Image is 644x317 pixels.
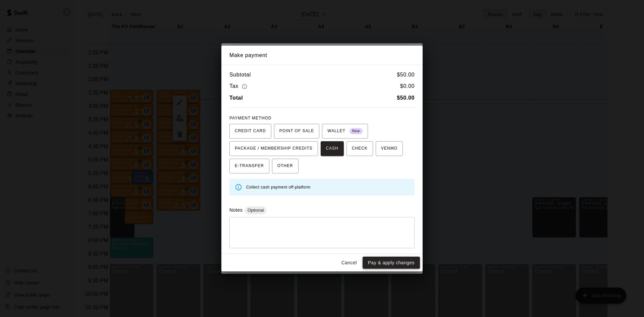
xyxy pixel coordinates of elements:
[246,185,311,190] span: Collect cash payment off-platform
[229,141,318,156] button: PACKAGE / MEMBERSHIP CREDITS
[221,46,423,65] h2: Make payment
[321,141,344,156] button: CASH
[229,159,269,173] button: E-TRANSFER
[350,127,363,136] span: New
[274,124,319,139] button: POINT OF SALE
[235,126,266,137] span: CREDIT CARD
[338,257,360,269] button: Cancel
[245,208,266,213] span: Optional
[352,143,368,154] span: CHECK
[322,124,368,139] button: WALLET New
[229,95,243,101] b: Total
[346,141,373,156] button: CHECK
[229,124,271,139] button: CREDIT CARD
[327,126,363,137] span: WALLET
[229,207,243,213] label: Notes
[229,82,249,91] h6: Tax
[235,161,264,171] span: E-TRANSFER
[272,159,299,173] button: OTHER
[279,126,314,137] span: POINT OF SALE
[277,161,293,171] span: OTHER
[229,70,251,79] h6: Subtotal
[326,143,338,154] span: CASH
[381,143,397,154] span: VENMO
[397,70,415,79] h6: $ 50.00
[376,141,403,156] button: VENMO
[229,116,271,120] span: PAYMENT METHOD
[363,257,420,269] button: Pay & apply changes
[400,82,415,91] h6: $ 0.00
[235,143,313,154] span: PACKAGE / MEMBERSHIP CREDITS
[397,95,415,101] b: $ 50.00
